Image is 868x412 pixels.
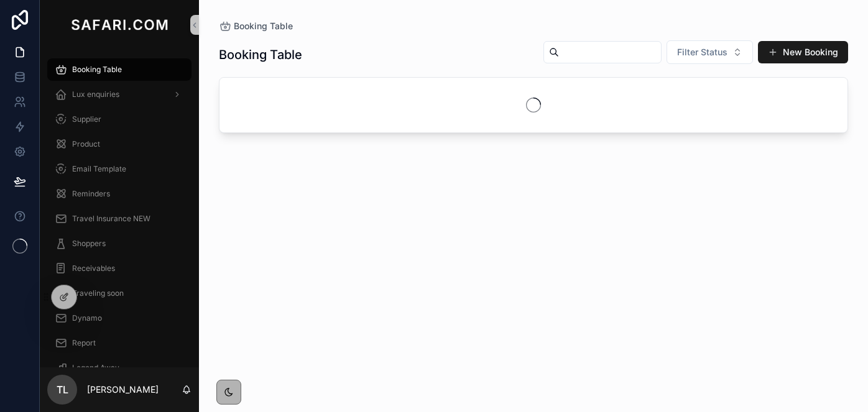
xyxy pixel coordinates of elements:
span: Email Template [72,164,126,174]
h1: Booking Table [219,46,302,63]
a: Dynamo [47,307,192,329]
button: Select Button [667,40,753,64]
a: Booking Table [47,58,192,81]
p: [PERSON_NAME] [87,383,159,396]
a: Traveling soon [47,282,192,304]
span: Shoppers [72,239,106,249]
span: Filter Status [677,46,727,58]
span: Supplier [72,114,101,124]
span: Receivables [72,263,115,273]
span: Report [72,338,96,348]
a: Travel Insurance NEW [47,208,192,230]
a: Booking Table [219,20,293,32]
button: New Booking [758,41,848,63]
span: Product [72,139,100,149]
a: Shoppers [47,232,192,255]
a: Supplier [47,108,192,130]
span: TL [57,382,68,397]
span: Reminders [72,189,110,199]
a: Receivables [47,257,192,280]
span: Booking Table [72,65,122,75]
span: Traveling soon [72,288,124,298]
span: Booking Table [234,20,293,32]
a: Email Template [47,158,192,180]
div: scrollable content [40,50,199,367]
img: App logo [68,15,170,35]
span: Legend Away [72,363,119,373]
span: Lux enquiries [72,89,119,99]
span: Dynamo [72,313,102,323]
a: Lux enquiries [47,83,192,106]
span: Travel Insurance NEW [72,214,150,224]
a: Legend Away [47,357,192,379]
a: Reminders [47,183,192,205]
a: Product [47,133,192,155]
a: Report [47,332,192,354]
